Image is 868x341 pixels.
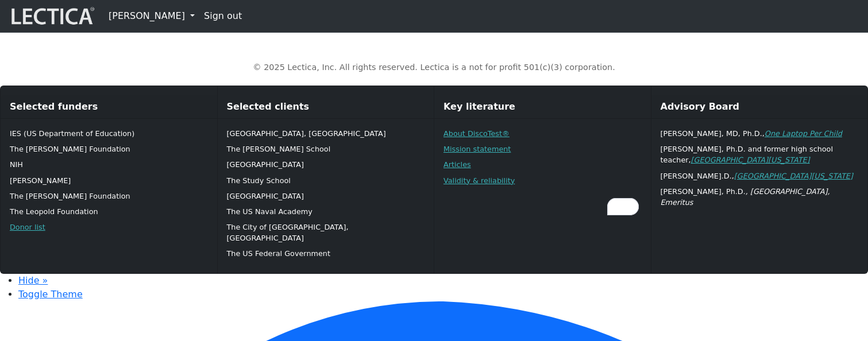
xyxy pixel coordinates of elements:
p: The US Federal Government [227,248,425,259]
p: [PERSON_NAME], MD, Ph.D., [661,128,859,139]
p: IES (US Department of Education) [10,128,208,139]
a: Donor list [10,223,45,231]
p: The Study School [227,175,425,186]
p: [GEOGRAPHIC_DATA] [227,191,425,201]
a: [GEOGRAPHIC_DATA][US_STATE] [691,156,810,164]
p: [PERSON_NAME], Ph.D. [661,186,859,208]
a: Validity & reliability [443,176,515,185]
a: About DiscoTest® [443,129,510,138]
p: [PERSON_NAME], Ph.D. and former high school teacher, [661,144,859,165]
p: The [PERSON_NAME] Foundation [10,144,208,154]
div: Advisory Board [651,95,868,119]
p: The [PERSON_NAME] Foundation [10,191,208,201]
a: Mission statement [443,145,511,153]
em: , [GEOGRAPHIC_DATA], Emeritus [661,187,830,207]
a: Sign out [199,5,246,28]
p: The US Naval Academy [227,206,425,217]
p: The Leopold Foundation [10,206,208,217]
a: Hide » [18,275,48,286]
img: lecticalive [9,5,95,27]
a: One Laptop Per Child [765,129,842,138]
p: [PERSON_NAME].D., [661,170,859,181]
p: The City of [GEOGRAPHIC_DATA], [GEOGRAPHIC_DATA] [227,222,425,243]
a: [GEOGRAPHIC_DATA][US_STATE] [734,172,853,180]
div: Selected funders [1,95,217,119]
p: [GEOGRAPHIC_DATA], [GEOGRAPHIC_DATA] [227,128,425,139]
a: [PERSON_NAME] [104,5,199,28]
div: Key literature [434,95,651,119]
p: © 2025 Lectica, Inc. All rights reserved. Lectica is a not for profit 501(c)(3) corporation. [62,61,807,74]
p: The [PERSON_NAME] School [227,144,425,154]
div: Selected clients [218,95,434,119]
p: [PERSON_NAME] [10,175,208,186]
p: [GEOGRAPHIC_DATA] [227,159,425,170]
p: NIH [10,159,208,170]
a: Articles [443,160,471,169]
